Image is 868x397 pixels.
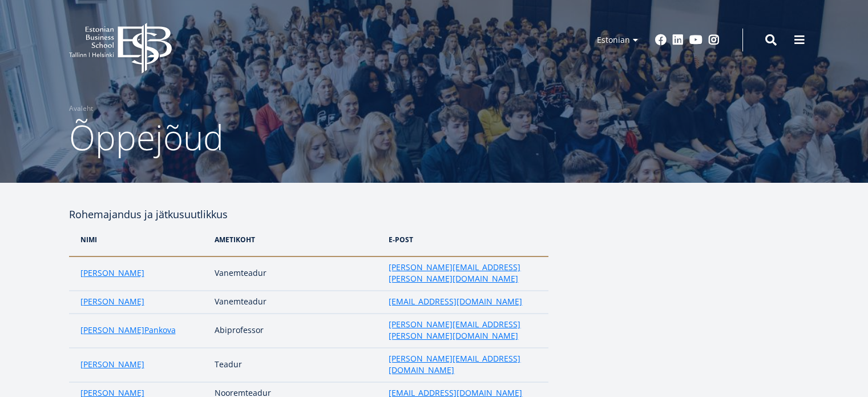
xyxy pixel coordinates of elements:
[389,319,536,342] a: [PERSON_NAME][EMAIL_ADDRESS][PERSON_NAME][DOMAIN_NAME]
[80,267,144,279] a: [PERSON_NAME]
[209,291,383,314] td: Vanemteadur
[209,348,383,382] td: Teadur
[209,256,383,291] td: Vanemteadur
[69,103,93,114] a: Avaleht
[80,296,144,307] a: [PERSON_NAME]
[708,34,720,46] a: Instagram
[80,324,144,336] a: [PERSON_NAME]
[655,34,667,46] a: Facebook
[389,262,536,284] a: [PERSON_NAME][EMAIL_ADDRESS][PERSON_NAME][DOMAIN_NAME]
[69,206,548,223] h4: Rohemajandus ja jätkusuutlikkus
[69,223,209,256] th: NIMi
[383,223,548,256] th: e-post
[672,34,684,46] a: Linkedin
[144,324,176,336] a: Pankova
[209,314,383,348] td: Abiprofessor
[80,359,144,370] a: [PERSON_NAME]
[689,34,703,46] a: Youtube
[389,296,522,307] a: [EMAIL_ADDRESS][DOMAIN_NAME]
[389,353,536,376] a: [PERSON_NAME][EMAIL_ADDRESS][DOMAIN_NAME]
[209,223,383,256] th: Ametikoht
[69,114,224,161] span: Õppejõud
